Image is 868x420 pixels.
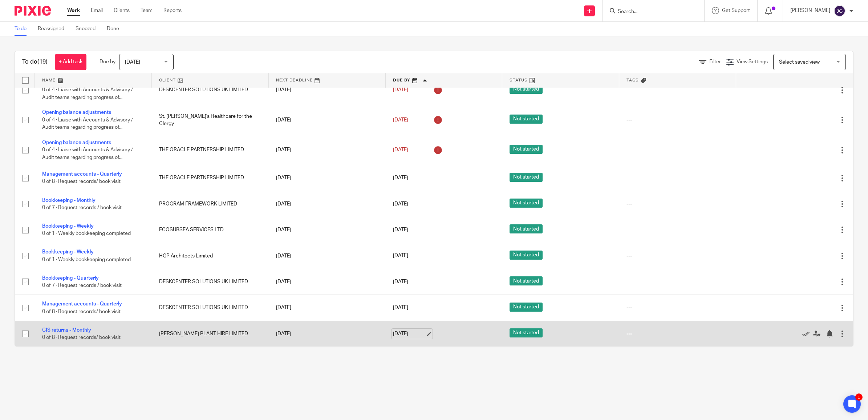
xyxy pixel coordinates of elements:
[269,217,386,243] td: [DATE]
[510,199,543,208] span: Not started
[152,135,269,165] td: THE ORACLE PARTNERSHIP LIMITED
[141,7,153,14] a: Team
[510,328,543,337] span: Not started
[67,7,80,14] a: Work
[125,60,140,65] span: [DATE]
[42,276,99,281] a: Bookkeeping - Quarterly
[393,201,408,207] span: [DATE]
[42,257,131,262] span: 0 of 1 · Weekly bookkeeping completed
[42,231,131,236] span: 0 of 1 · Weekly bookkeeping completed
[393,305,408,311] span: [DATE]
[510,145,543,154] span: Not started
[834,5,845,17] img: svg%3E
[855,393,863,401] div: 1
[42,283,122,288] span: 0 of 7 · Request records / book visit
[152,105,269,135] td: St. [PERSON_NAME]'s Healthcare for the Clergy
[76,22,101,36] a: Snoozed
[152,217,269,243] td: ECOSUBSEA SERVICES LTD
[42,205,122,210] span: 0 of 7 · Request records / book visit
[510,276,543,285] span: Not started
[42,249,94,255] a: Bookkeeping - Weekly
[152,295,269,321] td: DESKCENTER SOLUTIONS UK LIMITED
[626,116,729,124] div: ---
[510,173,543,182] span: Not started
[802,330,813,337] a: Mark as done
[722,8,750,13] span: Get Support
[510,85,543,94] span: Not started
[42,117,133,130] span: 0 of 4 · Liaise with Accounts & Advisory / Audit teams regarding progress of...
[55,54,86,70] a: + Add task
[152,321,269,347] td: [PERSON_NAME] PLANT HIRE LIMITED
[626,86,729,93] div: ---
[42,179,121,184] span: 0 of 8 · Request records/ book visit
[22,58,48,66] h1: To do
[42,224,94,229] a: Bookkeeping - Weekly
[269,135,386,165] td: [DATE]
[91,7,103,14] a: Email
[42,172,122,177] a: Management accounts - Quarterly
[114,7,130,14] a: Clients
[393,175,408,180] span: [DATE]
[393,147,408,152] span: [DATE]
[626,174,729,181] div: ---
[42,140,111,145] a: Opening balance adjustments
[42,309,121,314] span: 0 of 8 · Request records/ book visit
[152,269,269,295] td: DESKCENTER SOLUTIONS UK LIMITED
[779,60,820,65] span: Select saved view
[393,87,408,92] span: [DATE]
[107,22,125,36] a: Done
[393,253,408,259] span: [DATE]
[510,115,543,124] span: Not started
[269,269,386,295] td: [DATE]
[42,110,111,115] a: Opening balance adjustments
[269,165,386,191] td: [DATE]
[510,303,543,312] span: Not started
[152,191,269,217] td: PROGRAM FRAMEWORK LIMITED
[42,335,121,340] span: 0 of 8 · Request records/ book visit
[15,6,51,16] img: Pixie
[42,198,96,203] a: Bookkeeping - Monthly
[393,227,408,232] span: [DATE]
[37,59,48,65] span: (19)
[152,75,269,105] td: DESKCENTER SOLUTIONS UK LIMITED
[626,304,729,311] div: ---
[38,22,70,36] a: Reassigned
[269,321,386,347] td: [DATE]
[626,226,729,233] div: ---
[626,200,729,208] div: ---
[15,22,32,36] a: To do
[100,58,115,65] p: Due by
[269,243,386,269] td: [DATE]
[269,191,386,217] td: [DATE]
[152,243,269,269] td: HGP Architects Limited
[42,147,133,160] span: 0 of 4 · Liaise with Accounts & Advisory / Audit teams regarding progress of...
[626,78,639,82] span: Tags
[790,7,830,14] p: [PERSON_NAME]
[42,328,91,333] a: CIS returns - Monthly
[709,59,721,64] span: Filter
[626,146,729,153] div: ---
[152,165,269,191] td: THE ORACLE PARTNERSHIP LIMITED
[737,59,768,64] span: View Settings
[163,7,182,14] a: Reports
[269,75,386,105] td: [DATE]
[510,224,543,233] span: Not started
[626,252,729,260] div: ---
[269,295,386,321] td: [DATE]
[269,105,386,135] td: [DATE]
[617,9,682,15] input: Search
[626,278,729,285] div: ---
[393,117,408,123] span: [DATE]
[393,279,408,284] span: [DATE]
[510,251,543,260] span: Not started
[42,301,122,307] a: Management accounts - Quarterly
[626,330,729,337] div: ---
